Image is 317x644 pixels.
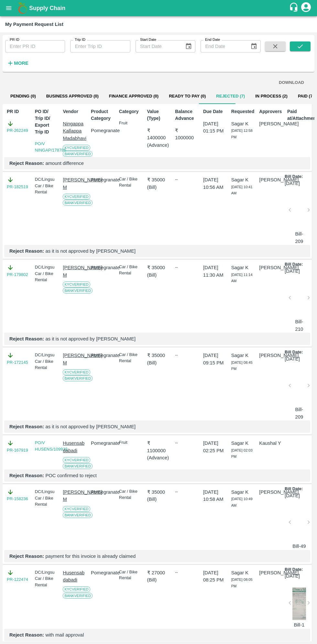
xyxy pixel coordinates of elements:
[63,506,90,512] span: KYC Verified
[41,88,104,104] button: Business Approved (0)
[175,352,198,358] div: --
[292,543,306,550] p: Bill-49
[119,569,142,581] p: Car / Bike Rental
[63,200,93,206] span: Bank Verified
[285,349,303,355] p: Bill Date:
[140,37,156,42] label: Start Date
[164,88,211,104] button: Ready To Pay (0)
[147,496,170,503] p: ( Bill )
[5,88,41,104] button: Pending (0)
[147,264,170,271] p: ₹ 35000
[91,489,114,496] p: Pomegranate
[10,37,19,42] label: PR ID
[119,108,142,115] p: Category
[203,352,226,366] p: [DATE] 09:15 PM
[289,2,300,14] div: customer-support
[259,352,282,359] p: [PERSON_NAME]
[63,194,90,200] span: KYC Verified
[9,423,305,430] p: as it is not approved by [PERSON_NAME]
[9,473,44,478] b: Reject Reason:
[231,264,254,271] p: Sagar K
[285,492,300,499] p: [DATE]
[205,37,220,42] label: End Date
[203,108,226,115] p: Due Date
[29,4,289,13] a: Supply Chain
[231,176,254,183] p: Sagar K
[259,489,282,496] p: [PERSON_NAME]
[63,120,86,142] p: Ningappa Kallappa Madabhavi
[231,489,254,496] p: Sagar K
[231,569,254,576] p: Sagar K
[9,247,305,255] p: as it is not approved by [PERSON_NAME]
[91,440,114,447] p: Pomegranate
[292,621,306,628] p: Bill-1
[147,184,170,191] p: ( Bill )
[63,569,86,584] p: Husensab dabadi
[259,440,282,447] p: Kaushal Y
[16,2,29,15] img: logo
[63,512,93,518] span: Bank Verified
[35,569,58,588] div: DC/Lingsu Car / Bike Rental
[63,463,93,469] span: Bank Verified
[9,161,44,166] b: Reject Reason:
[9,335,305,342] p: as it is not approved by [PERSON_NAME]
[9,554,44,559] b: Reject Reason:
[147,440,170,454] p: ₹ 1100000
[119,489,142,500] p: Car / Bike Rental
[5,58,30,69] button: More
[147,127,170,142] p: ₹ 1400000
[91,264,114,271] p: Pomegranate
[231,108,254,115] p: Requested
[104,88,164,104] button: Finance Approved (0)
[259,569,282,576] p: [PERSON_NAME]
[63,375,93,381] span: Bank Verified
[231,448,253,459] span: [DATE] 02:03 PM
[136,40,180,52] input: Start Date
[5,40,65,52] input: Enter PR ID
[63,288,93,293] span: Bank Verified
[63,176,86,191] p: [PERSON_NAME] M
[201,40,245,52] input: End Date
[175,127,198,142] p: ₹ 1000000
[276,77,307,88] button: DOWNLOAD
[285,268,300,275] p: [DATE]
[35,264,58,283] div: DC/Lingsu Car / Bike Rental
[9,631,305,638] p: with mail approval
[70,40,130,52] input: Enter Trip ID
[175,440,198,446] div: --
[203,120,226,135] p: [DATE] 01:15 PM
[35,489,58,508] div: DC/Lingsu Car / Bike Rental
[35,352,58,371] div: DC/Lingsu Car / Bike Rental
[119,176,142,188] p: Car / Bike Rental
[250,88,293,104] button: In Process (2)
[259,108,282,115] p: Approvers
[231,352,254,359] p: Sagar K
[35,108,58,135] p: PO ID/ Trip ID/ Export Trip ID
[35,176,58,195] div: DC/Lingsu Car / Bike Rental
[63,282,90,287] span: KYC Verified
[63,108,86,115] p: Vendor
[285,174,303,180] p: Bill Date:
[285,261,303,268] p: Bill Date:
[147,489,170,496] p: ₹ 35000
[203,489,226,503] p: [DATE] 10:58 AM
[7,447,28,454] a: PR-167919
[259,176,282,183] p: [PERSON_NAME]
[9,160,305,167] p: amount difference
[259,264,282,271] p: [PERSON_NAME]
[285,486,303,492] p: Bill Date:
[35,141,66,153] a: PO/V NINGAP/178786
[9,336,44,341] b: Reject Reason:
[7,271,28,278] a: PR-179802
[175,264,198,270] div: --
[175,108,198,122] p: Balance Advance
[231,497,253,507] span: [DATE] 10:49 AM
[9,424,44,429] b: Reject Reason:
[203,264,226,279] p: [DATE] 11:30 AM
[9,632,44,638] b: Reject Reason:
[119,120,142,126] p: Fruit
[63,352,86,366] p: [PERSON_NAME] M
[147,108,170,122] p: Value (Type)
[63,593,93,599] span: Bank Verified
[91,127,114,134] p: Pomegranate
